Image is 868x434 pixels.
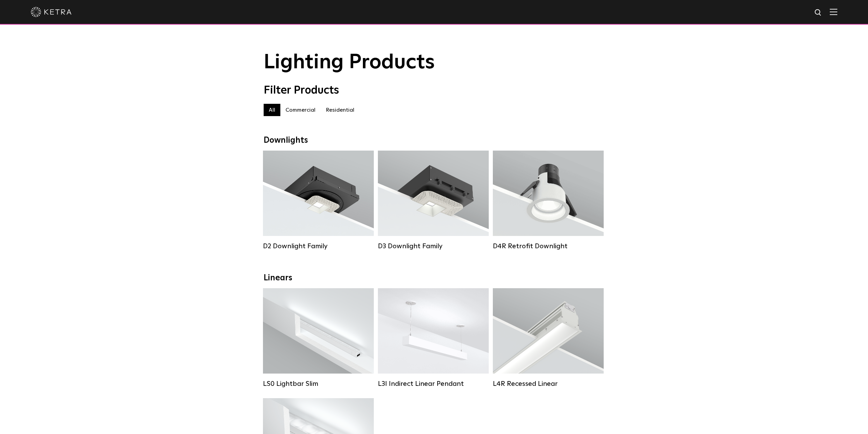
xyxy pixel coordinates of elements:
[263,151,374,250] a: D2 Downlight Family Lumen Output:1200Colors:White / Black / Gloss Black / Silver / Bronze / Silve...
[493,288,604,388] a: L4R Recessed Linear Lumen Output:400 / 600 / 800 / 1000Colors:White / BlackControl:Lutron Clear C...
[264,84,605,97] div: Filter Products
[830,9,837,15] img: Hamburger%20Nav.svg
[378,242,489,250] div: D3 Downlight Family
[493,242,604,250] div: D4R Retrofit Downlight
[263,380,374,388] div: LS0 Lightbar Slim
[264,273,605,283] div: Linears
[264,52,435,73] span: Lighting Products
[280,104,321,116] label: Commercial
[378,380,489,388] div: L3I Indirect Linear Pendant
[264,136,605,145] div: Downlights
[264,104,280,116] label: All
[378,151,489,250] a: D3 Downlight Family Lumen Output:700 / 900 / 1100Colors:White / Black / Silver / Bronze / Paintab...
[263,242,374,250] div: D2 Downlight Family
[814,9,823,17] img: search icon
[31,7,72,17] img: ketra-logo-2019-white
[321,104,359,116] label: Residential
[263,288,374,388] a: LS0 Lightbar Slim Lumen Output:200 / 350Colors:White / BlackControl:X96 Controller
[493,380,604,388] div: L4R Recessed Linear
[378,288,489,388] a: L3I Indirect Linear Pendant Lumen Output:400 / 600 / 800 / 1000Housing Colors:White / BlackContro...
[493,151,604,250] a: D4R Retrofit Downlight Lumen Output:800Colors:White / BlackBeam Angles:15° / 25° / 40° / 60°Watta...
